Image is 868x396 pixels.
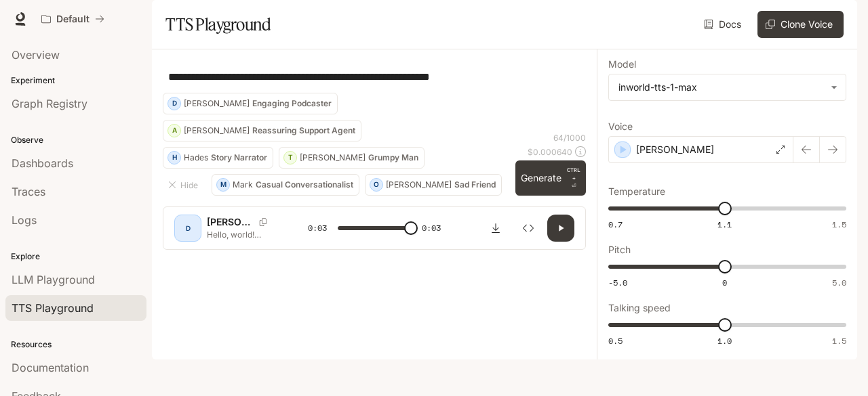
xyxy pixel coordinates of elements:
[168,120,180,141] div: A
[636,143,714,156] p: [PERSON_NAME]
[422,221,441,235] span: 0:03
[168,93,180,114] div: D
[365,174,502,196] button: O[PERSON_NAME]Sad Friend
[608,219,623,230] span: 0.7
[609,74,846,100] div: inworld-tts-1-max
[35,5,111,32] button: All workspaces
[832,219,846,230] span: 1.5
[528,146,572,158] p: $ 0.000640
[256,181,353,189] p: Casual Conversationalist
[207,229,275,240] p: Hello, world! What a wonderful day to be a text-to-speech model!
[618,81,824,94] div: inworld-tts-1-max
[608,303,671,313] p: Talking speed
[163,120,361,141] button: A[PERSON_NAME]Reassuring Support Agent
[163,174,206,196] button: Hide
[207,215,254,229] p: [PERSON_NAME]
[482,215,509,242] button: Download audio
[608,335,623,347] span: 0.5
[56,14,90,25] p: Default
[608,245,631,255] p: Pitch
[217,174,229,196] div: M
[233,181,253,189] p: Mark
[165,11,271,38] h1: TTS Playground
[163,93,338,114] button: D[PERSON_NAME]Engaging Podcaster
[717,219,732,230] span: 1.1
[701,11,747,38] a: Docs
[515,160,586,196] button: GenerateCTRL +⏎
[515,215,542,242] button: Inspect
[386,181,452,189] p: [PERSON_NAME]
[177,217,199,239] div: D
[608,277,627,288] span: -5.0
[252,127,355,135] p: Reassuring Support Agent
[254,218,273,226] button: Copy Voice ID
[454,181,496,189] p: Sad Friend
[308,221,327,235] span: 0:03
[184,154,208,162] p: Hades
[608,187,665,196] p: Temperature
[722,277,727,288] span: 0
[212,174,359,196] button: MMarkCasual Conversationalist
[368,154,418,162] p: Grumpy Man
[608,60,636,69] p: Model
[608,122,633,131] p: Voice
[300,154,366,162] p: [PERSON_NAME]
[832,335,846,347] span: 1.5
[211,154,267,162] p: Story Narrator
[567,166,580,182] p: CTRL +
[279,147,425,169] button: T[PERSON_NAME]Grumpy Man
[184,100,250,108] p: [PERSON_NAME]
[553,132,586,144] p: 64 / 1000
[252,100,332,108] p: Engaging Podcaster
[717,335,732,347] span: 1.0
[757,11,844,38] button: Clone Voice
[284,147,296,169] div: T
[168,147,180,169] div: H
[184,127,250,135] p: [PERSON_NAME]
[832,277,846,288] span: 5.0
[163,147,273,169] button: HHadesStory Narrator
[370,174,382,196] div: O
[567,166,580,190] p: ⏎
